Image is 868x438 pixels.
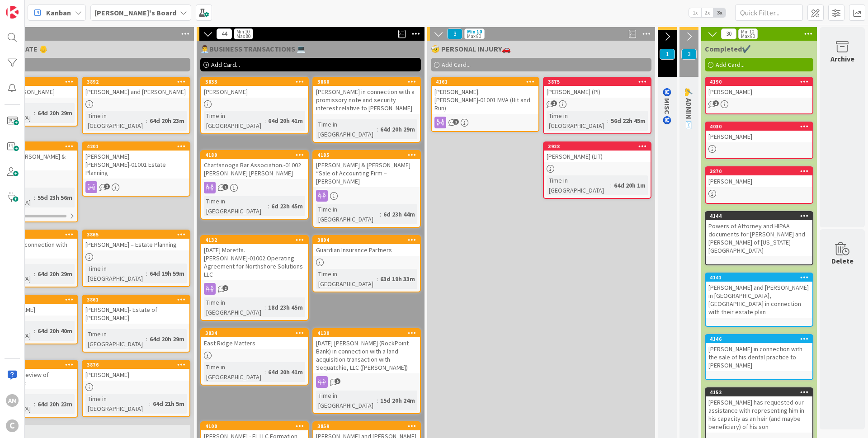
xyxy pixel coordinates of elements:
[705,122,813,159] a: 4030[PERSON_NAME]
[543,77,651,134] a: 3875[PERSON_NAME] (PI)Time in [GEOGRAPHIC_DATA]:56d 22h 45m
[710,274,812,281] div: 4141
[222,184,228,190] span: 1
[146,334,147,344] span: :
[151,399,187,409] div: 64d 21h 5m
[706,167,812,175] div: 3870
[377,124,378,134] span: :
[378,124,417,134] div: 64d 20h 29m
[82,141,190,197] a: 4201[PERSON_NAME].[PERSON_NAME]-01001 Estate Planning
[316,119,377,139] div: Time in [GEOGRAPHIC_DATA]
[34,326,35,336] span: :
[706,335,812,343] div: 4146
[705,211,813,265] a: 4144Powers of Attorney and HIPAA documents for [PERSON_NAME] and [PERSON_NAME] of [US_STATE][GEOG...
[544,78,651,98] div: 3875[PERSON_NAME] (PI)
[201,151,308,159] div: 4189
[735,5,803,21] input: Quick Filter...
[264,367,266,377] span: :
[35,108,75,118] div: 64d 20h 29m
[705,77,813,114] a: 4190[PERSON_NAME]
[317,423,420,429] div: 3859
[83,151,189,179] div: [PERSON_NAME].[PERSON_NAME]-01001 Estate Planning
[205,79,308,85] div: 3833
[146,116,147,126] span: :
[266,367,305,377] div: 64d 20h 41m
[201,329,308,349] div: 3834East Ridge Matters
[716,61,745,69] span: Add Card...
[236,34,250,38] div: Max 80
[201,78,308,86] div: 3833
[85,111,146,131] div: Time in [GEOGRAPHIC_DATA]
[6,6,19,19] img: Visit kanbanzone.com
[431,44,511,53] span: 🤕 PERSONAL INJURY🚗
[204,111,264,131] div: Time in [GEOGRAPHIC_DATA]
[706,122,812,142] div: 4030[PERSON_NAME]
[201,337,308,349] div: East Ridge Matters
[313,236,420,256] div: 3894Guardian Insurance Partners
[705,334,813,380] a: 4146[PERSON_NAME] in connection with the sale of his dental practice to [PERSON_NAME]
[706,273,812,282] div: 4141
[544,78,651,86] div: 3875
[87,231,189,238] div: 3865
[377,396,378,405] span: :
[663,88,672,125] span: Ⓜ️ MISC Ⓜ️
[83,361,189,369] div: 3876
[706,78,812,98] div: 4190[PERSON_NAME]
[94,8,176,17] b: [PERSON_NAME]'s Board
[34,108,35,118] span: :
[706,273,812,318] div: 4141[PERSON_NAME] and [PERSON_NAME] in [GEOGRAPHIC_DATA], [GEOGRAPHIC_DATA] in connection with th...
[312,150,421,228] a: 4185[PERSON_NAME] & [PERSON_NAME] “Sale of Accounting Firm – [PERSON_NAME]Time in [GEOGRAPHIC_DAT...
[313,151,420,159] div: 4185
[710,79,812,85] div: 4190
[147,268,187,278] div: 64d 19h 59m
[205,237,308,243] div: 4132
[432,78,538,114] div: 4161[PERSON_NAME].[PERSON_NAME]-01001 MVA (Hit and Run)
[83,239,189,250] div: [PERSON_NAME] – Estate Planning
[201,236,308,280] div: 4132[DATE] Moretta.[PERSON_NAME]-01002 Operating Agreement for Northshore Solutions LLC
[313,236,420,244] div: 3894
[710,213,812,219] div: 4144
[83,78,189,86] div: 3892
[87,79,189,85] div: 3892
[544,142,651,162] div: 3928[PERSON_NAME] (LIT)
[706,212,812,220] div: 4144
[706,131,812,142] div: [PERSON_NAME]
[544,142,651,151] div: 3928
[544,86,651,98] div: [PERSON_NAME] (PI)
[432,86,538,114] div: [PERSON_NAME].[PERSON_NAME]-01001 MVA (Hit and Run)
[222,285,228,291] span: 2
[317,152,420,158] div: 4185
[607,116,609,126] span: :
[83,369,189,381] div: [PERSON_NAME]
[706,282,812,318] div: [PERSON_NAME] and [PERSON_NAME] in [GEOGRAPHIC_DATA], [GEOGRAPHIC_DATA] in connection with their ...
[317,330,420,336] div: 4130
[266,302,305,312] div: 18d 23h 45m
[544,151,651,162] div: [PERSON_NAME] (LIT)
[82,360,190,417] a: 3876[PERSON_NAME]Time in [GEOGRAPHIC_DATA]:64d 21h 5m
[85,329,146,349] div: Time in [GEOGRAPHIC_DATA]
[82,230,190,287] a: 3865[PERSON_NAME] – Estate PlanningTime in [GEOGRAPHIC_DATA]:64d 19h 59m
[710,123,812,130] div: 4030
[201,151,308,179] div: 4189Chattanooga Bar Association.-01002 [PERSON_NAME] [PERSON_NAME]
[85,394,149,414] div: Time in [GEOGRAPHIC_DATA]
[264,302,266,312] span: :
[147,116,187,126] div: 64d 20h 23m
[706,388,812,396] div: 4152
[87,362,189,368] div: 3876
[741,29,754,34] div: Min 10
[205,152,308,158] div: 4189
[548,79,651,85] div: 3875
[830,53,854,64] div: Archive
[264,116,266,126] span: :
[35,269,75,279] div: 64d 20h 29m
[83,142,189,151] div: 4201
[201,236,308,244] div: 4132
[436,79,538,85] div: 4161
[741,34,755,38] div: Max 80
[467,29,482,34] div: Min 10
[710,389,812,396] div: 4152
[610,180,612,190] span: :
[236,29,250,34] div: Min 10
[200,235,309,321] a: 4132[DATE] Moretta.[PERSON_NAME]-01002 Operating Agreement for Northshore Solutions LLCTime in [G...
[313,329,420,373] div: 4130[DATE] [PERSON_NAME] (RockPoint Bank) in connection with a land acquisition transaction with ...
[377,274,378,284] span: :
